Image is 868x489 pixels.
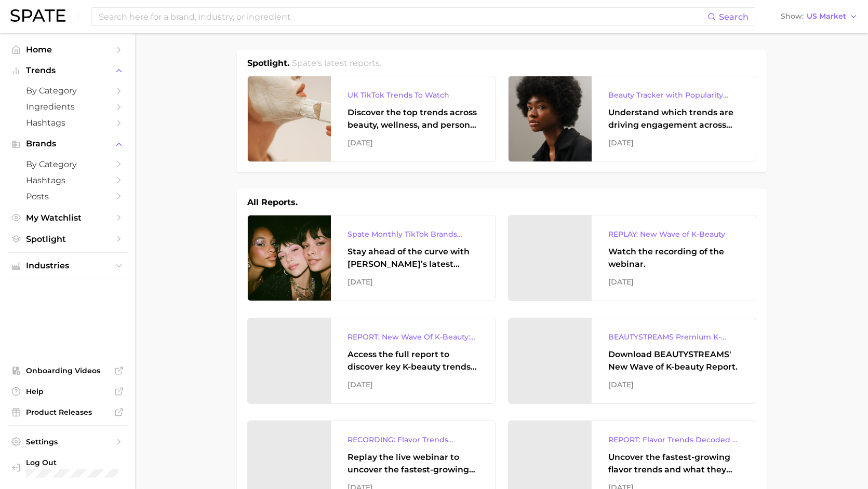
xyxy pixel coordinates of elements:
a: by Category [8,83,127,99]
div: [DATE] [348,137,478,149]
div: Stay ahead of the curve with [PERSON_NAME]’s latest monthly tracker, spotlighting the fastest-gro... [348,246,478,270]
span: Brands [26,139,109,148]
span: Show [781,13,804,19]
h2: Spate's latest reports. [292,57,381,70]
div: REPORT: New Wave Of K-Beauty: [GEOGRAPHIC_DATA]’s Trending Innovations In Skincare & Color Cosmetics [348,331,478,343]
span: My Watchlist [26,213,109,223]
span: Ingredients [26,102,109,112]
div: [DATE] [608,137,739,149]
a: Posts [8,188,127,205]
span: Search [719,12,749,22]
a: Onboarding Videos [8,363,127,378]
div: Download BEAUTYSTREAMS' New Wave of K-beauty Report. [608,348,739,373]
a: by Category [8,156,127,172]
a: Log out. Currently logged in with e-mail zeb@ultrapak.us. [8,455,127,481]
span: Industries [26,261,109,270]
button: Industries [8,258,127,274]
span: Help [26,387,109,396]
span: Posts [26,192,109,201]
div: REPLAY: New Wave of K-Beauty [608,228,739,240]
div: REPORT: Flavor Trends Decoded - What's New & What's Next According to TikTok & Google [608,433,739,446]
button: Trends [8,63,127,78]
button: ShowUS Market [778,10,860,23]
span: US Market [807,13,846,19]
a: REPLAY: New Wave of K-BeautyWatch the recording of the webinar.[DATE] [508,215,756,301]
div: [DATE] [608,276,739,288]
a: Settings [8,434,127,450]
div: Watch the recording of the webinar. [608,246,739,270]
span: by Category [26,159,109,169]
span: Log Out [26,458,118,467]
img: SPATE [10,9,65,22]
a: Hashtags [8,172,127,188]
span: Home [26,45,109,55]
h1: Spotlight. [247,57,289,70]
span: Spotlight [26,234,109,244]
div: Discover the top trends across beauty, wellness, and personal care on TikTok [GEOGRAPHIC_DATA]. [348,106,478,131]
span: Settings [26,437,109,446]
span: by Category [26,86,109,96]
div: Replay the live webinar to uncover the fastest-growing flavor trends and what they signal about e... [348,451,478,476]
span: Product Releases [26,407,109,417]
a: Hashtags [8,115,127,131]
div: UK TikTok Trends To Watch [348,89,478,101]
div: [DATE] [348,378,478,391]
a: Product Releases [8,404,127,420]
span: Hashtags [26,118,109,128]
a: Spotlight [8,231,127,247]
span: Trends [26,66,109,75]
a: My Watchlist [8,210,127,226]
a: Beauty Tracker with Popularity IndexUnderstand which trends are driving engagement across platfor... [508,76,756,162]
a: Ingredients [8,99,127,115]
div: Understand which trends are driving engagement across platforms in the skin, hair, makeup, and fr... [608,106,739,131]
span: Onboarding Videos [26,366,109,375]
div: [DATE] [348,276,478,288]
div: Uncover the fastest-growing flavor trends and what they signal about evolving consumer tastes. [608,451,739,476]
a: Home [8,42,127,58]
a: REPORT: New Wave Of K-Beauty: [GEOGRAPHIC_DATA]’s Trending Innovations In Skincare & Color Cosmet... [247,318,496,404]
a: UK TikTok Trends To WatchDiscover the top trends across beauty, wellness, and personal care on Ti... [247,76,496,162]
button: Brands [8,136,127,152]
div: [DATE] [608,378,739,391]
div: RECORDING: Flavor Trends Decoded - What's New & What's Next According to TikTok & Google [348,433,478,446]
a: BEAUTYSTREAMS Premium K-beauty Trends ReportDownload BEAUTYSTREAMS' New Wave of K-beauty Report.[... [508,318,756,404]
div: Spate Monthly TikTok Brands Tracker [348,228,478,240]
h1: All Reports. [247,196,298,209]
a: Help [8,384,127,399]
div: BEAUTYSTREAMS Premium K-beauty Trends Report [608,331,739,343]
div: Access the full report to discover key K-beauty trends influencing [DATE] beauty market [348,348,478,373]
span: Hashtags [26,175,109,185]
a: Spate Monthly TikTok Brands TrackerStay ahead of the curve with [PERSON_NAME]’s latest monthly tr... [247,215,496,301]
div: Beauty Tracker with Popularity Index [608,89,739,101]
input: Search here for a brand, industry, or ingredient [98,8,707,25]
